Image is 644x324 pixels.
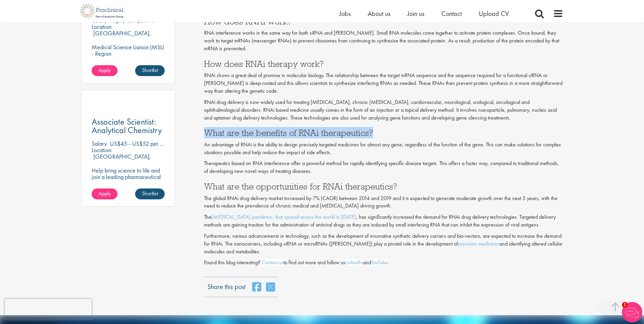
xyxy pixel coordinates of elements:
a: Shortlist [135,65,165,76]
p: An advantage of RNAi is the ability to design precisely targeted medicines for almost any gene, r... [204,141,563,157]
h3: How does RNAi therapy work? [204,59,563,68]
a: Join us [407,9,424,18]
span: Location: [92,23,112,31]
a: Apply [92,188,117,199]
a: About us [368,9,390,18]
a: share on twitter [266,282,275,292]
p: RNAi shows a great deal of promise in molecular biology. The relationship between the target mRNA... [204,72,563,95]
a: Apply [92,65,117,76]
p: Help bring science to life and join a leading pharmaceutical company to play a key role in delive... [92,167,165,206]
p: The , has significantly increased the demand for RNAi drug delivery technologies. Targeted delive... [204,213,563,229]
a: Associate Scientist: Analytical Chemistry [92,118,165,134]
label: Share this post [207,282,245,287]
a: LinkedIn [345,259,363,266]
p: Medical Science Liaison (MSL) - Region [GEOGRAPHIC_DATA] [92,44,165,63]
h3: How does RNAi work? [204,17,563,26]
span: Apply [98,190,111,197]
a: Contact us [262,259,283,266]
a: Jobs [339,9,351,18]
p: [GEOGRAPHIC_DATA], [GEOGRAPHIC_DATA] [92,152,151,167]
iframe: reCAPTCHA [5,299,92,319]
p: [GEOGRAPHIC_DATA], [GEOGRAPHIC_DATA] [92,29,151,43]
span: Salary [92,140,107,147]
a: precision medicines [458,240,499,247]
span: and [363,259,371,266]
span: to find out more and follow us [283,259,345,266]
p: Therapeutics based on RNA interference offer a powerful method for rapidly identifying specific d... [204,160,563,175]
h3: What are the opportunities for RNAi therapeutics? [204,182,563,191]
span: Apply [98,67,111,74]
a: YouTube [371,259,388,266]
p: RNAi drug delivery is now widely used for treating [MEDICAL_DATA], chronic [MEDICAL_DATA], cardio... [204,98,563,122]
a: share on facebook [252,282,261,292]
a: [MEDICAL_DATA] pandemic, that spread across the world in [DATE] [211,213,356,220]
p: The global RNAi drug delivery market increased by 7% (CAGR) between 2014 and 2019 and it is expec... [204,195,563,210]
h3: What are the benefits of RNAi therapeutics? [204,128,563,137]
span: Location: [92,146,112,154]
img: Chatbot [622,302,642,322]
a: Upload CV [479,9,509,18]
a: Contact [441,9,462,18]
span: 1 [622,302,628,308]
span: Associate Scientist: Analytical Chemistry [92,116,162,136]
p: Furthermore, various advancements in technology, such as the development of innovative synthetic ... [204,232,563,256]
p: US$45 - US$52 per hour [110,140,170,147]
p: RNA interference works in the same way for both siRNA and [PERSON_NAME]. Small RNA molecules come... [204,29,563,53]
a: Shortlist [135,188,165,199]
p: Found this blog interesting? . [204,259,563,267]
